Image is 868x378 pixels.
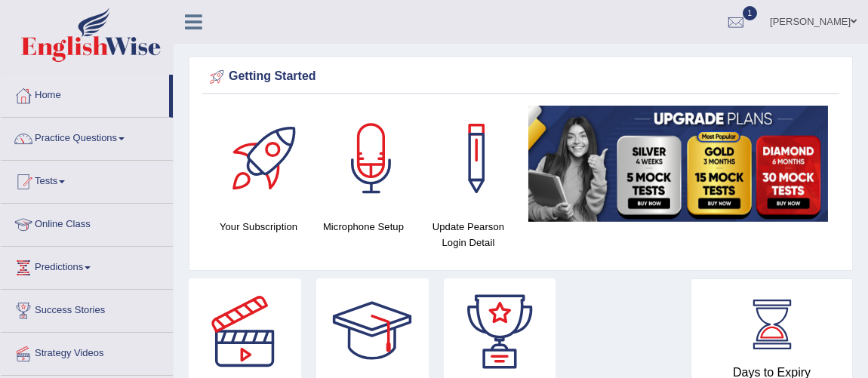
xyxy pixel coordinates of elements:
[528,106,828,222] img: small5.jpg
[206,66,836,88] div: Getting Started
[1,204,173,241] a: Online Class
[319,219,408,235] h4: Microphone Setup
[1,333,173,370] a: Strategy Videos
[1,247,173,284] a: Predictions
[743,6,758,20] span: 1
[214,219,303,235] h4: Your Subscription
[1,161,173,198] a: Tests
[423,219,513,250] h4: Update Pearson Login Detail
[1,75,169,112] a: Home
[1,290,173,327] a: Success Stories
[1,118,173,155] a: Practice Questions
